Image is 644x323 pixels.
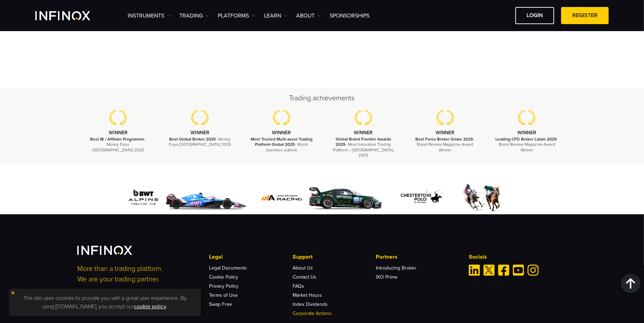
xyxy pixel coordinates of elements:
[354,130,373,136] strong: WINNER
[209,253,292,261] p: Legal
[515,7,554,24] a: LOGIN
[272,130,291,136] strong: WINNER
[86,137,150,153] p: - Money Expo [GEOGRAPHIC_DATA] 2025
[436,130,455,136] strong: WINNER
[336,137,391,147] strong: Global Brand Frontier Awards 2025
[413,137,477,153] p: - Brand Review Magazine Award Winner
[376,253,459,261] p: Partners
[250,137,314,153] p: - World business outlook
[209,292,238,298] a: Terms of Use
[293,253,376,261] p: Support
[209,283,238,289] a: Privacy Policy
[331,137,395,158] p: - Most Innovative Trading Platform – [GEOGRAPHIC_DATA], 2025
[484,265,495,276] a: Twitter
[293,274,316,280] a: Contact Us
[293,301,328,307] a: Index Dividends
[179,12,209,20] a: TRADING
[293,292,322,298] a: Market Hours
[376,265,417,271] a: Introducing Broker
[498,265,509,276] a: Facebook
[77,93,567,103] h2: Trading achievements
[469,265,480,276] a: Linkedin
[296,12,321,20] a: ABOUT
[293,310,332,316] a: Corporate Actions
[376,274,398,280] a: IXO Prime
[293,265,313,271] a: About Us
[10,290,15,295] img: yellow close icon
[209,265,247,271] a: Legal Documents
[128,12,171,20] a: Instruments
[416,137,473,142] strong: Best Forex Broker Globe 2025
[109,130,128,136] strong: WINNER
[495,137,559,153] p: - Brand Review Magazine Award Winner
[264,12,287,20] a: Learn
[251,137,313,147] strong: Most Trusted Multi-asset Trading Platform Global 2025
[330,12,370,20] a: SPONSORSHIPS
[168,137,232,147] p: - Money Expo [GEOGRAPHIC_DATA] 2025
[12,292,198,313] p: This site uses cookies to provide you with a great user experience. By using [DOMAIN_NAME], you a...
[77,264,200,285] p: More than a trading platform. We are your trading partner.
[517,130,536,136] strong: WINNER
[293,283,304,289] a: FAQs
[495,137,557,142] strong: Leading CFD Broker Latam 2025
[469,253,567,261] p: Socials
[35,11,107,20] a: INFINOX Logo
[561,7,609,24] a: REGISTER
[209,301,232,307] a: Swap Free
[218,12,255,20] a: PLATFORMS
[191,130,209,136] strong: WINNER
[528,265,539,276] a: Instagram
[513,265,524,276] a: Youtube
[169,137,216,142] strong: Best Global Broker 2025
[134,303,167,310] a: cookie policy
[209,274,238,280] a: Cookie Policy
[90,137,144,142] strong: Best IB / Affiliate Programme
